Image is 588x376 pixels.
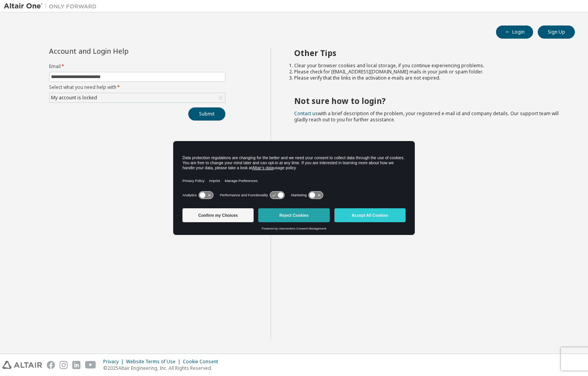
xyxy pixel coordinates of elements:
button: Sign Up [538,26,575,39]
span: with a brief description of the problem, your registered e-mail id and company details. Our suppo... [294,110,559,123]
div: Website Terms of Use [126,359,183,365]
div: My account is locked [49,93,225,102]
img: altair_logo.svg [2,361,42,369]
li: Please check for [EMAIL_ADDRESS][DOMAIN_NAME] mails in your junk or spam folder. [294,69,561,75]
img: Altair One [4,2,101,10]
img: linkedin.svg [72,361,80,369]
h2: Not sure how to login? [294,96,561,106]
img: youtube.svg [85,361,96,369]
div: Privacy [103,359,126,365]
label: Select what you need help with [49,84,225,90]
button: Submit [188,107,225,121]
label: Email [49,63,225,70]
button: Login [496,26,533,39]
li: Please verify that the links in the activation e-mails are not expired. [294,75,561,81]
img: facebook.svg [47,361,55,369]
div: My account is locked [50,94,98,102]
a: Contact us [294,110,318,117]
div: Account and Login Help [49,48,190,54]
div: Cookie Consent [183,359,223,365]
li: Clear your browser cookies and local storage, if you continue experiencing problems. [294,63,561,69]
h2: Other Tips [294,48,561,58]
img: instagram.svg [60,361,68,369]
p: © 2025 Altair Engineering, Inc. All Rights Reserved. [103,365,223,371]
